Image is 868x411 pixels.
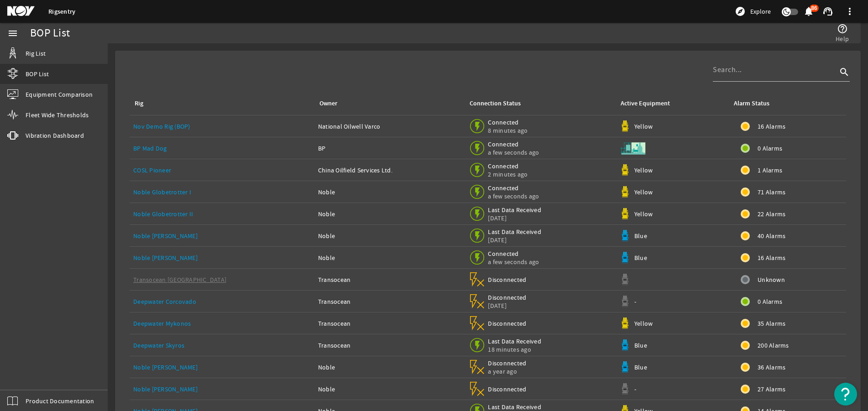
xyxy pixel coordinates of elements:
[619,317,631,329] img: Yellowpod.svg
[488,192,539,200] span: a few seconds ago
[619,296,631,307] img: Graypod.svg
[318,363,461,372] div: Noble
[731,4,774,19] button: Explore
[48,7,75,16] a: Rigsentry
[488,140,539,148] span: Connected
[470,99,521,109] div: Connection Status
[634,341,647,349] span: Blue
[26,69,49,78] span: BOP List
[318,253,461,262] div: Noble
[758,297,782,306] span: 0 Alarms
[133,385,198,393] a: Noble [PERSON_NAME]
[758,209,785,219] span: 22 Alarms
[839,67,850,78] i: search
[735,6,746,17] mat-icon: explore
[634,232,647,240] span: Blue
[488,258,539,266] span: a few seconds ago
[133,188,191,196] a: Noble Globetrotter I
[621,99,670,109] div: Active Equipment
[488,206,541,214] span: Last Data Received
[758,319,785,328] span: 35 Alarms
[133,232,198,240] a: Noble [PERSON_NAME]
[758,341,789,350] span: 200 Alarms
[750,7,771,16] span: Explore
[488,385,527,393] span: Disconnected
[133,210,193,218] a: Noble Globetrotter II
[26,131,84,140] span: Vibration Dashboard
[619,230,631,241] img: Bluepod.svg
[318,319,461,328] div: Transocean
[634,166,653,174] span: Yellow
[803,6,814,17] mat-icon: notifications
[804,7,813,16] button: 86
[7,130,18,141] mat-icon: vibration
[133,122,190,130] a: Nov Demo Rig (BOP)
[133,166,171,174] a: COSL Pioneer
[133,276,226,284] a: Transocean [GEOGRAPHIC_DATA]
[26,110,89,120] span: Fleet Wide Thresholds
[634,363,647,371] span: Blue
[26,90,93,99] span: Equipment Comparison
[488,184,539,192] span: Connected
[30,29,70,38] div: BOP List
[619,252,631,263] img: Bluepod.svg
[758,187,785,197] span: 71 Alarms
[488,359,527,367] span: Disconnected
[488,337,541,345] span: Last Data Received
[837,23,848,34] mat-icon: help_outline
[619,361,631,373] img: Bluepod.svg
[318,144,461,153] div: BP
[488,126,528,135] span: 8 minutes ago
[318,341,461,350] div: Transocean
[488,228,541,236] span: Last Data Received
[619,274,631,285] img: Graypod.svg
[619,164,631,176] img: Yellowpod.svg
[822,6,833,17] mat-icon: support_agent
[634,319,653,328] span: Yellow
[488,319,527,328] span: Disconnected
[133,254,198,262] a: Noble [PERSON_NAME]
[7,28,18,39] mat-icon: menu
[488,403,541,411] span: Last Data Received
[758,144,782,153] span: 0 Alarms
[488,214,541,222] span: [DATE]
[634,385,636,393] span: -
[488,293,527,302] span: Disconnected
[619,120,631,132] img: Yellowpod.svg
[318,99,457,109] div: Owner
[488,162,528,170] span: Connected
[734,99,769,109] div: Alarm Status
[318,231,461,240] div: Noble
[758,363,785,372] span: 36 Alarms
[839,0,861,22] button: more_vert
[318,166,461,175] div: China Oilfield Services Ltd.
[634,122,653,130] span: Yellow
[26,49,46,58] span: Rig List
[318,297,461,306] div: Transocean
[26,396,94,406] span: Product Documentation
[318,122,461,131] div: National Oilwell Varco
[133,144,167,152] a: BP Mad Dog
[488,250,539,258] span: Connected
[488,276,527,284] span: Disconnected
[318,275,461,284] div: Transocean
[758,231,785,240] span: 40 Alarms
[133,341,184,349] a: Deepwater Skyros
[836,34,849,43] span: Help
[488,302,527,310] span: [DATE]
[135,99,143,109] div: Rig
[488,345,541,354] span: 18 minutes ago
[758,385,785,394] span: 27 Alarms
[133,319,191,328] a: Deepwater Mykonos
[758,122,785,131] span: 16 Alarms
[133,99,307,109] div: Rig
[634,254,647,262] span: Blue
[318,385,461,394] div: Noble
[758,275,785,284] span: Unknown
[133,297,196,306] a: Deepwater Corcovado
[713,64,837,75] input: Search...
[488,170,528,178] span: 2 minutes ago
[634,210,653,218] span: Yellow
[619,383,631,395] img: Graypod.svg
[619,186,631,198] img: Yellowpod.svg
